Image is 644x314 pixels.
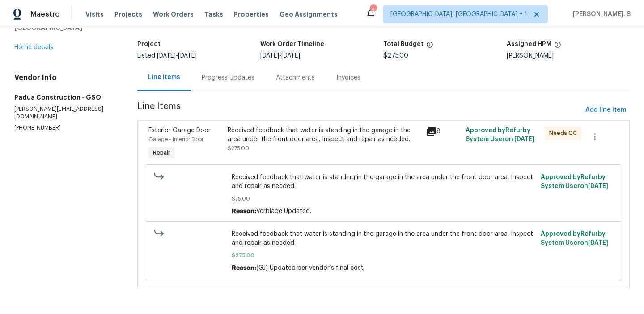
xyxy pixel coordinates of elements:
div: Invoices [336,73,360,82]
span: [PERSON_NAME]. S [569,10,631,19]
span: The hpm assigned to this work order. [554,41,561,53]
div: 8 [426,126,460,137]
span: [DATE] [157,53,176,59]
span: [DATE] [588,183,608,189]
button: Add line item [582,102,630,118]
span: Received feedback that water is standing in the garage in the area under the front door area. Ins... [232,230,536,247]
span: Garage - Interior Door [148,137,203,142]
span: Exterior Garage Door [148,127,211,134]
span: - [157,53,197,59]
span: Approved by Refurby System User on [466,127,534,142]
span: [DATE] [260,53,279,59]
span: Properties [234,10,269,19]
h5: Assigned HPM [507,41,551,47]
span: [DATE] [178,53,197,59]
a: Home details [14,44,53,50]
div: Progress Updates [202,73,254,82]
span: $275.00 [383,53,408,59]
span: [GEOGRAPHIC_DATA], [GEOGRAPHIC_DATA] + 1 [390,10,527,19]
p: [PHONE_NUMBER] [14,124,116,132]
div: 9 [370,5,376,14]
span: [DATE] [281,53,300,59]
span: Approved by Refurby System User on [541,231,608,246]
span: Geo Assignments [280,10,338,19]
h4: Vendor Info [14,73,116,82]
span: Add line item [585,105,626,116]
span: (GJ) Updated per vendor’s final cost. [256,265,365,271]
span: Projects [114,10,142,19]
span: $275.00 [232,251,536,260]
span: Needs QC [549,129,580,138]
span: Work Orders [153,10,194,19]
span: [DATE] [514,136,534,142]
span: Repair [149,148,174,157]
div: Received feedback that water is standing in the garage in the area under the front door area. Ins... [228,126,420,144]
span: $275.00 [228,146,249,151]
div: Attachments [276,73,315,82]
span: - [260,53,300,59]
h5: Project [137,41,161,47]
span: Line Items [137,102,582,118]
span: The total cost of line items that have been proposed by Opendoor. This sum includes line items th... [426,41,433,53]
span: Reason: [232,208,256,214]
div: Line Items [148,73,180,82]
span: Tasks [204,11,223,17]
span: Reason: [232,265,256,271]
h5: Padua Construction - GSO [14,93,116,102]
span: Verbiage Updated. [256,208,311,214]
span: $75.00 [232,194,536,203]
span: Approved by Refurby System User on [541,174,608,189]
span: Visits [85,10,104,19]
span: Listed [137,53,197,59]
span: Received feedback that water is standing in the garage in the area under the front door area. Ins... [232,173,536,191]
h5: Total Budget [383,41,424,47]
span: [DATE] [588,240,608,246]
p: [PERSON_NAME][EMAIL_ADDRESS][DOMAIN_NAME] [14,105,116,121]
div: [PERSON_NAME] [507,53,630,59]
span: Maestro [30,10,60,19]
h5: Work Order Timeline [260,41,324,47]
